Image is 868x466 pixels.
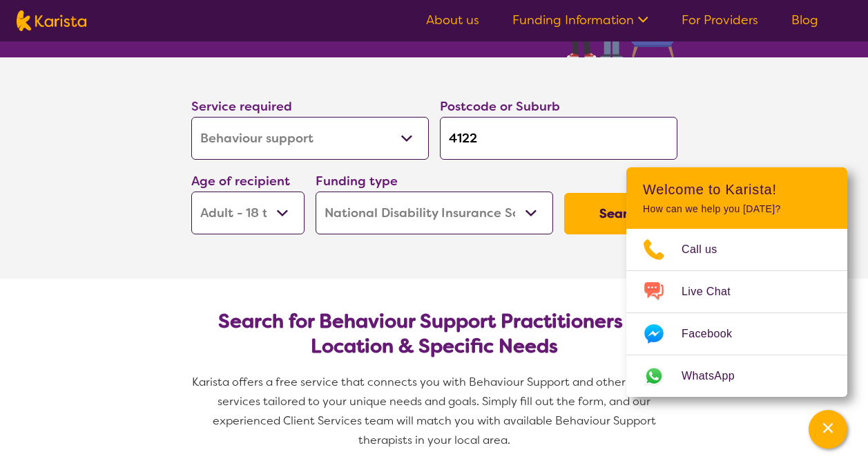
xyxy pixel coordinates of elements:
[626,355,847,397] a: Web link opens in a new tab.
[682,281,747,302] span: Live Chat
[426,12,479,28] a: About us
[440,117,677,160] input: Type
[626,167,847,397] div: Channel Menu
[512,12,648,28] a: Funding Information
[17,10,86,31] img: Karista logo
[316,173,398,189] label: Funding type
[682,324,749,344] span: Facebook
[682,366,751,386] span: WhatsApp
[186,373,683,450] p: Karista offers a free service that connects you with Behaviour Support and other disability servi...
[564,193,677,234] button: Search
[643,203,831,215] p: How can we help you [DATE]?
[626,229,847,397] ul: Choose channel
[191,173,290,189] label: Age of recipient
[809,410,847,449] button: Channel Menu
[202,309,666,359] h2: Search for Behaviour Support Practitioners by Location & Specific Needs
[191,98,292,115] label: Service required
[682,239,734,260] span: Call us
[643,181,831,198] h2: Welcome to Karista!
[440,98,560,115] label: Postcode or Suburb
[682,12,758,28] a: For Providers
[791,12,818,28] a: Blog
